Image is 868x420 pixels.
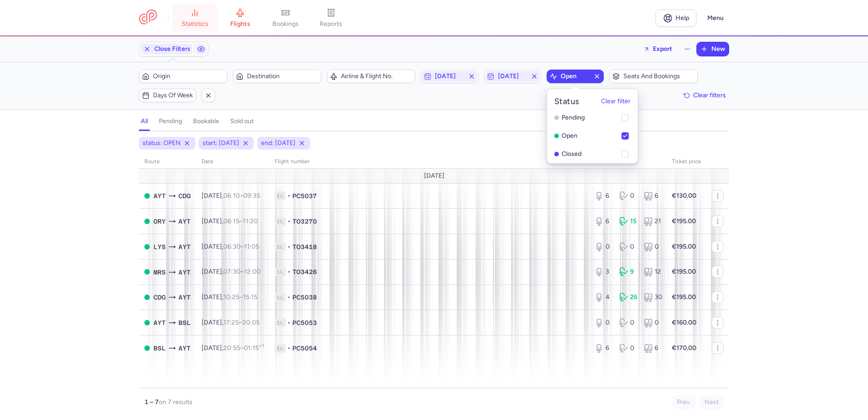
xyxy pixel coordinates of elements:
[202,192,260,200] span: [DATE],
[230,117,254,125] h4: sold out
[139,89,196,102] button: Days of week
[223,268,241,275] time: 07:30
[672,217,696,225] strong: €195.00
[619,191,636,200] div: 0
[697,42,729,56] button: New
[144,193,150,199] span: OPEN
[672,192,696,200] strong: €130.00
[247,73,318,80] span: Destination
[644,344,661,353] div: 6
[153,73,224,80] span: Origin
[292,293,317,302] span: PC5038
[609,70,698,83] button: Seats and bookings
[498,73,527,80] span: [DATE]
[693,92,726,99] span: Clear filters
[202,217,258,225] span: [DATE],
[223,268,261,275] span: –
[217,8,263,28] a: flights
[292,217,317,226] span: TO3270
[202,319,260,326] span: [DATE],
[327,70,415,83] button: Airline & Flight No.
[178,318,191,328] span: Euroairport Swiss, Bâle, Switzerland
[619,267,636,276] div: 9
[223,293,257,301] span: –
[261,139,296,148] span: end: [DATE]
[263,8,308,28] a: bookings
[202,139,239,148] span: start: [DATE]
[711,45,725,53] span: New
[672,395,696,409] button: Prev.
[223,243,241,250] time: 06:30
[702,10,729,27] button: Menu
[144,320,150,325] span: OPEN
[275,293,286,302] span: 1L
[484,70,541,83] button: [DATE]
[653,45,672,52] span: Export
[672,344,696,352] strong: €170.00
[623,73,695,80] span: Seats and bookings
[144,244,150,250] span: OPEN
[202,344,264,352] span: [DATE],
[595,293,612,302] div: 4
[144,295,150,300] span: OPEN
[223,192,260,200] span: –
[178,267,191,277] span: Antalya, Antalya, Turkey
[223,192,240,200] time: 06:10
[233,70,321,83] button: Destination
[178,343,191,353] span: Antalya, Antalya, Turkey
[619,344,636,353] div: 0
[672,319,696,326] strong: €160.00
[153,292,166,302] span: Charles De Gaulle, Paris, France
[139,70,227,83] button: Origin
[619,293,636,302] div: 26
[153,92,193,99] span: Days of week
[700,395,724,409] button: Next
[672,268,696,275] strong: €195.00
[178,292,191,302] span: Antalya, Antalya, Turkey
[672,243,696,250] strong: €195.00
[223,319,239,326] time: 17:25
[292,318,317,327] span: PC5053
[223,217,258,225] span: –
[275,267,286,276] span: 1L
[153,343,166,353] span: Euroairport Swiss, Bâle, Switzerland
[193,117,219,125] h4: bookable
[178,191,191,201] span: Charles De Gaulle, Paris, France
[644,318,661,327] div: 0
[230,20,250,28] span: flights
[619,318,636,327] div: 0
[341,73,412,80] span: Airline & Flight No.
[141,117,148,125] h4: all
[275,318,286,327] span: 1L
[644,267,661,276] div: 12
[154,45,191,53] span: Close Filters
[202,243,259,250] span: [DATE],
[554,115,559,120] span: PENDING
[292,267,317,276] span: TO3426
[144,219,150,224] span: OPEN
[244,268,261,275] time: 12:00
[275,217,286,226] span: 1L
[178,216,191,226] span: Antalya, Antalya, Turkey
[656,10,696,27] a: Help
[244,344,264,352] time: 01:15
[287,191,291,200] span: •
[153,242,166,252] span: St-Exupéry, Lyon, France
[144,269,150,275] span: OPEN
[244,243,259,250] time: 11:05
[143,139,181,148] span: status: OPEN
[644,293,661,302] div: 30
[320,20,342,28] span: reports
[672,293,696,301] strong: €195.00
[681,89,729,102] button: Clear filters
[595,318,612,327] div: 0
[292,344,317,353] span: PC5054
[153,267,166,277] span: Marseille Provence Airport, Marseille, France
[287,293,291,302] span: •
[561,73,590,80] span: open
[435,73,464,80] span: [DATE]
[139,42,194,56] button: Close Filters
[269,155,589,169] th: Flight number
[287,267,291,276] span: •
[243,217,258,225] time: 11:20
